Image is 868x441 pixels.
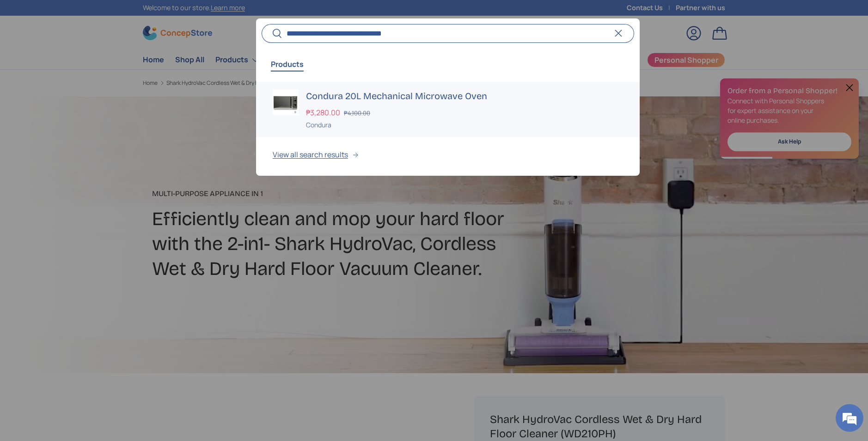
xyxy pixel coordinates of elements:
textarea: Type your message and hit 'Enter' [5,252,176,284]
button: View all search results [256,137,640,176]
span: We're online! [54,116,128,209]
button: Products [271,54,304,75]
div: Condura [306,120,623,130]
a: Condura 20L Mechanical Microwave Oven ₱3,280.00 ₱4,100.00 Condura [256,82,640,137]
s: ₱4,100.00 [344,109,370,117]
h3: Condura 20L Mechanical Microwave Oven [306,89,623,102]
div: Minimize live chat window [152,5,174,27]
strong: ₱3,280.00 [306,107,342,118]
div: Chat with us now [48,52,155,64]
